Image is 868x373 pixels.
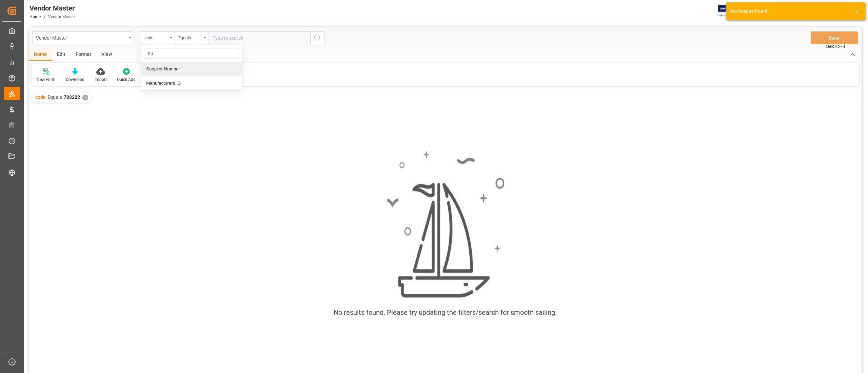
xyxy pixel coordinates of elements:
span: 703202 [64,94,80,100]
div: Import [95,76,107,83]
div: Quick Add [117,76,136,83]
button: open menu [32,31,134,44]
img: smooth_sailing.jpeg [386,150,505,299]
div: No Results found! [731,8,848,15]
div: Equals [178,33,201,41]
input: Type to search [209,31,310,44]
div: Manufacturers ID [141,76,242,90]
button: close menu [141,31,175,44]
a: Home [29,15,41,19]
button: Save [811,31,858,44]
span: Ctrl/CMD + S [826,44,845,49]
span: code [35,94,46,100]
div: Vendor Master [36,33,126,42]
span: Equals [47,94,62,100]
div: Download [66,76,84,83]
img: Exertis%20JAM%20-%20Email%20Logo.jpg_1722504956.jpg [718,5,742,17]
div: Vendor Master [29,3,75,13]
div: code [144,33,167,41]
div: No results found. Please try updating the filters/search for smooth sailing. [334,307,557,317]
button: search button [310,31,324,44]
div: Edit [52,49,71,61]
div: View [96,49,117,61]
input: Search [144,48,239,59]
div: ✕ [82,95,88,101]
div: Supplier Number [141,62,242,76]
div: Home [29,49,52,61]
button: open menu [175,31,209,44]
div: Format [71,49,96,61]
div: New Form [37,76,56,83]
